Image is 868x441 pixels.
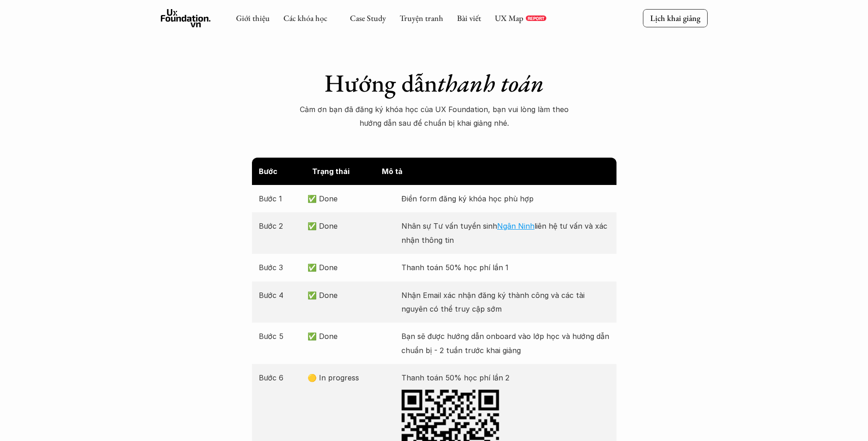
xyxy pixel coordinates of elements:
[643,9,708,27] a: Lịch khai giảng
[259,192,303,205] p: Bước 1
[495,13,524,23] a: UX Map
[382,167,402,176] strong: Mô tả
[259,329,303,343] p: Bước 5
[308,219,397,233] p: ✅ Done
[528,15,544,21] p: REPORT
[401,371,610,385] p: Thanh toán 50% học phí lần 2
[401,192,610,205] p: Điền form đăng ký khóa học phù hợp
[283,13,327,23] a: Các khóa học
[312,167,349,176] strong: Trạng thái
[259,288,303,302] p: Bước 4
[350,13,386,23] a: Case Study
[308,192,397,205] p: ✅ Done
[526,15,546,21] a: REPORT
[437,67,544,99] em: thanh toán
[401,329,610,357] p: Bạn sẽ được hướng dẫn onboard vào lớp học và hướng dẫn chuẩn bị - 2 tuần trước khai giảng
[308,329,397,343] p: ✅ Done
[497,221,534,231] a: Ngân Ninh
[401,219,610,247] p: Nhân sự Tư vấn tuyển sinh liên hệ tư vấn và xác nhận thông tin
[298,103,571,130] p: Cảm ơn bạn đã đăng ký khóa học của UX Foundation, bạn vui lòng làm theo hướng dẫn sau để chuẩn bị...
[236,13,270,23] a: Giới thiệu
[401,288,610,316] p: Nhận Email xác nhận đăng ký thành công và các tài nguyên có thể truy cập sớm
[401,261,610,274] p: Thanh toán 50% học phí lần 1
[308,371,397,385] p: 🟡 In progress
[308,261,397,274] p: ✅ Done
[259,219,303,233] p: Bước 2
[457,13,481,23] a: Bài viết
[259,371,303,385] p: Bước 6
[259,261,303,274] p: Bước 3
[650,13,700,23] p: Lịch khai giảng
[259,167,277,176] strong: Bước
[400,13,443,23] a: Truyện tranh
[308,288,397,302] p: ✅ Done
[324,68,544,98] h1: Hướng dẫn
